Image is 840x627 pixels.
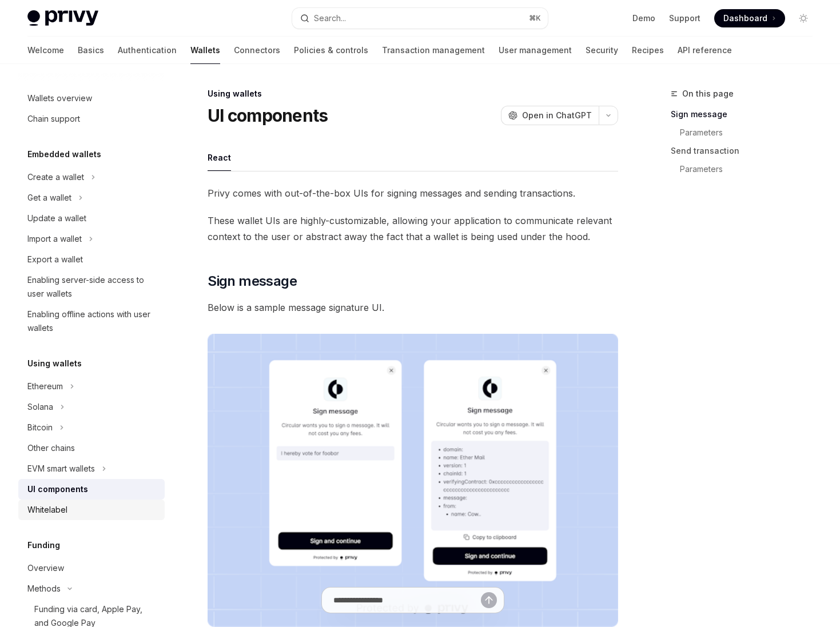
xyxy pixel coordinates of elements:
[27,503,67,517] div: Whitelabel
[27,482,88,496] div: UI components
[18,558,165,578] a: Overview
[333,588,481,613] input: Ask a question...
[27,170,84,184] div: Create a wallet
[18,167,165,187] button: Toggle Create a wallet section
[522,110,592,121] span: Open in ChatGPT
[27,441,75,455] div: Other chains
[208,105,328,126] h1: UI components
[18,187,165,208] button: Toggle Get a wallet section
[27,91,92,105] div: Wallets overview
[18,88,165,109] a: Wallets overview
[208,88,618,99] div: Using wallets
[586,37,618,64] a: Security
[27,147,101,161] h5: Embedded wallets
[18,438,165,458] a: Other chains
[27,307,158,335] div: Enabling offline actions with user wallets
[18,304,165,338] a: Enabling offline actions with user wallets
[27,211,86,225] div: Update a wallet
[671,142,822,160] a: Send transaction
[18,376,165,397] button: Toggle Ethereum section
[208,213,618,245] span: These wallet UIs are highly-customizable, allowing your application to communicate relevant conte...
[27,37,64,64] a: Welcome
[669,13,700,24] a: Support
[723,13,767,24] span: Dashboard
[27,561,64,575] div: Overview
[632,13,655,24] a: Demo
[208,299,618,316] span: Below is a sample message signature UI.
[208,144,231,171] div: React
[18,270,165,304] a: Enabling server-side access to user wallets
[18,229,165,249] button: Toggle Import a wallet section
[27,400,53,414] div: Solana
[27,380,63,393] div: Ethereum
[529,14,541,23] span: ⌘ K
[118,37,177,64] a: Authentication
[27,538,60,552] h5: Funding
[27,357,82,370] h5: Using wallets
[678,37,732,64] a: API reference
[27,273,158,301] div: Enabling server-side access to user wallets
[314,11,346,25] div: Search...
[208,334,618,627] img: images/Sign.png
[27,232,82,246] div: Import a wallet
[18,249,165,270] a: Export a wallet
[481,592,497,608] button: Send message
[27,191,71,205] div: Get a wallet
[671,160,822,178] a: Parameters
[27,462,95,476] div: EVM smart wallets
[18,397,165,417] button: Toggle Solana section
[234,37,280,64] a: Connectors
[208,272,297,290] span: Sign message
[632,37,664,64] a: Recipes
[18,479,165,500] a: UI components
[294,37,368,64] a: Policies & controls
[208,185,618,201] span: Privy comes with out-of-the-box UIs for signing messages and sending transactions.
[671,105,822,123] a: Sign message
[714,9,785,27] a: Dashboard
[682,87,734,101] span: On this page
[499,37,572,64] a: User management
[78,37,104,64] a: Basics
[501,106,599,125] button: Open in ChatGPT
[27,10,98,26] img: light logo
[18,500,165,520] a: Whitelabel
[292,8,548,29] button: Open search
[794,9,813,27] button: Toggle dark mode
[382,37,485,64] a: Transaction management
[27,421,53,434] div: Bitcoin
[18,109,165,129] a: Chain support
[18,417,165,438] button: Toggle Bitcoin section
[18,208,165,229] a: Update a wallet
[27,253,83,266] div: Export a wallet
[671,123,822,142] a: Parameters
[27,112,80,126] div: Chain support
[190,37,220,64] a: Wallets
[18,458,165,479] button: Toggle EVM smart wallets section
[18,578,165,599] button: Toggle Methods section
[27,582,61,596] div: Methods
